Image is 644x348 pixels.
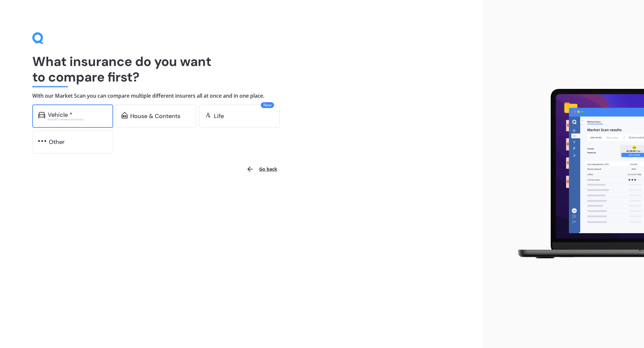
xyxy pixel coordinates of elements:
[48,118,107,121] div: Excludes commercial vehicles
[214,113,224,119] div: Life
[130,113,180,119] div: House & Contents
[32,92,451,99] h4: With our Market Scan you can compare multiple different insurers all at once and in one place.
[509,85,644,263] img: laptop.webp
[38,112,45,118] img: car.f15378c7a67c060ca3f3.svg
[261,102,274,108] span: New
[32,54,451,85] h1: What insurance do you want to compare first?
[242,161,281,177] button: Go back
[48,112,72,118] div: Vehicle *
[121,112,128,118] img: home-and-contents.b802091223b8502ef2dd.svg
[38,138,46,144] img: other.81dba5aafe580aa69f38.svg
[205,112,211,118] img: life.f720d6a2d7cdcd3ad642.svg
[49,139,65,145] div: Other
